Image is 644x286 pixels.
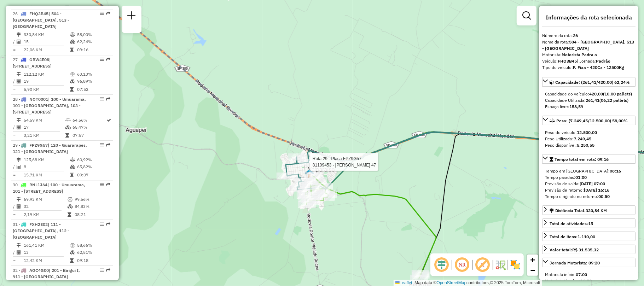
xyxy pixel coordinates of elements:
[23,249,70,256] td: 13
[574,136,591,141] strong: 7.249,45
[29,11,48,16] span: FHQ3B45
[23,117,65,124] td: 54,59 KM
[106,143,110,147] em: Rota exportada
[106,11,110,16] em: Rota exportada
[13,182,85,194] span: 30 -
[580,181,605,186] strong: [DATE] 07:00
[77,163,110,170] td: 65,82%
[17,204,21,209] i: Total de Atividades
[65,118,71,122] i: % de utilização do peso
[545,187,633,193] div: Previsão de retorno:
[17,250,21,255] i: Total de Atividades
[556,118,628,123] span: Peso: (7.249,45/12.500,00) 58,00%
[13,11,69,29] span: 26 -
[124,8,139,24] a: Nova sessão e pesquisa
[542,232,636,241] a: Total de itens:1.110,00
[70,250,75,255] i: % de utilização da cubagem
[542,205,636,215] a: Distância Total:330,84 KM
[23,196,67,203] td: 69,93 KM
[527,255,538,265] a: Zoom in
[542,165,636,203] div: Tempo total em rota: 09:16
[13,97,86,115] span: | 100 - Umuarama, 101 - [GEOGRAPHIC_DATA], 103 - [STREET_ADDRESS]
[70,158,75,162] i: % de utilização do peso
[394,280,542,286] div: Map data © contributors,© 2025 TomTom, Microsoft
[542,258,636,267] a: Jornada Motorista: 09:20
[77,171,110,179] td: 09:07
[589,91,603,97] strong: 420,00
[23,71,70,78] td: 112,12 KM
[100,143,104,147] em: Opções
[77,242,110,249] td: 58,66%
[542,77,636,87] a: Capacidade: (261,41/420,00) 62,24%
[13,132,16,139] td: =
[578,234,595,239] strong: 1.110,00
[13,222,69,240] span: | 111 - [GEOGRAPHIC_DATA], 112 - [GEOGRAPHIC_DATA]
[13,142,87,154] span: 29 -
[575,175,587,180] strong: 01:00
[550,234,595,240] div: Total de itens:
[13,57,52,69] span: 27 -
[530,255,535,264] span: +
[550,247,599,253] div: Valor total:
[29,268,49,273] span: AOC4G00
[550,260,600,266] div: Jornada Motorista: 09:20
[106,222,110,226] em: Rota exportada
[23,156,70,163] td: 125,68 KM
[13,163,16,170] td: /
[13,257,16,264] td: =
[100,268,104,272] em: Opções
[13,46,16,53] td: =
[23,46,70,53] td: 22,06 KM
[77,46,110,53] td: 09:16
[542,127,636,151] div: Peso: (7.249,45/12.500,00) 58,00%
[13,86,16,93] td: =
[68,197,73,202] i: % de utilização do peso
[542,39,636,52] div: Nome da rota:
[74,211,110,218] td: 08:21
[77,31,110,38] td: 58,00%
[100,97,104,101] em: Opções
[74,196,110,203] td: 99,56%
[562,52,597,57] strong: Motorista Padra o
[545,278,633,284] div: Motorista término:
[77,156,110,163] td: 60,92%
[77,78,110,85] td: 96,89%
[542,52,636,58] div: Motorista:
[433,256,450,273] span: Ocultar deslocamento
[70,33,75,37] i: % de utilização do peso
[106,268,110,272] em: Rota exportada
[545,136,633,142] div: Peso Utilizado:
[13,78,16,85] td: /
[305,169,314,178] img: VALPARAISO
[29,142,48,148] span: FPZ9G57
[545,104,633,110] div: Espaço livre:
[545,181,633,187] div: Previsão de saída:
[542,245,636,254] a: Valor total:R$ 31.535,32
[106,182,110,187] em: Rota exportada
[555,157,609,162] span: Tempo total em rota: 09:16
[70,48,74,52] i: Tempo total em rota
[395,280,412,285] a: Leaflet
[74,203,110,210] td: 84,83%
[542,39,634,51] strong: 504 - [GEOGRAPHIC_DATA], 513 - [GEOGRAPHIC_DATA]
[17,165,21,169] i: Total de Atividades
[545,142,633,148] div: Peso disponível:
[520,8,534,23] a: Exibir filtros
[550,221,593,226] span: Total de atividades:
[23,132,65,139] td: 3,21 KM
[77,71,110,78] td: 63,13%
[23,171,70,179] td: 15,71 KM
[23,38,70,45] td: 15
[577,58,610,64] span: | Jornada:
[545,193,633,200] div: Tempo dirigindo no retorno:
[610,168,621,174] strong: 08:16
[577,142,594,148] strong: 5.250,55
[588,221,593,226] strong: 15
[100,57,104,62] em: Opções
[70,173,74,177] i: Tempo total em rota
[72,132,106,139] td: 07:57
[558,58,577,64] strong: FHQ3B45
[545,91,633,97] div: Capacidade do veículo:
[542,154,636,164] a: Tempo total em rota: 09:16
[68,212,71,217] i: Tempo total em rota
